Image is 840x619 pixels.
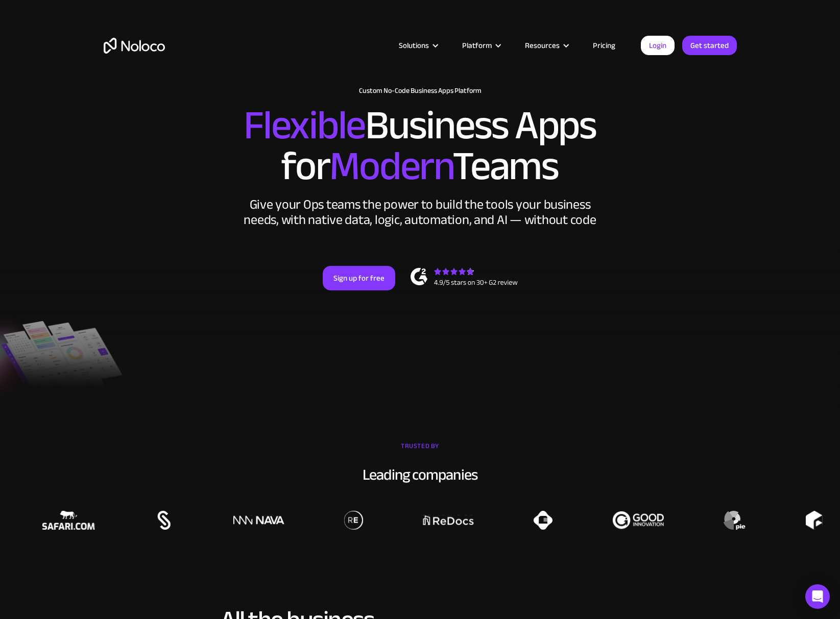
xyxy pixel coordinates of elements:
div: Resources [525,39,560,52]
a: Login [641,36,675,55]
div: Open Intercom Messenger [805,584,830,609]
h2: Business Apps for Teams [104,105,737,187]
a: home [104,38,165,54]
a: Sign up for free [323,266,395,290]
a: Pricing [580,39,628,52]
div: Solutions [399,39,429,52]
div: Solutions [386,39,449,52]
a: Get started [682,36,737,55]
span: Flexible [244,87,365,163]
div: Resources [512,39,580,52]
div: Platform [449,39,512,52]
div: Give your Ops teams the power to build the tools your business needs, with native data, logic, au... [242,197,599,228]
div: Platform [462,39,492,52]
span: Modern [329,128,452,204]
